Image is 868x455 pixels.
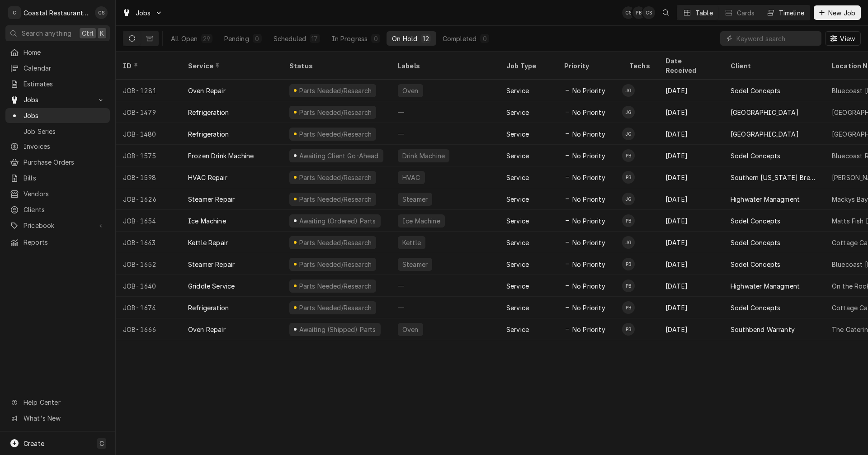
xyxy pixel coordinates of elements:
[622,106,635,118] div: JG
[5,218,110,233] a: Go to Pricebook
[622,128,635,140] div: James Gatton's Avatar
[188,325,226,334] div: Oven Repair
[391,275,499,297] div: —
[572,260,605,269] span: No Priority
[506,281,529,291] div: Service
[116,101,181,123] div: JOB-1479
[482,34,487,43] div: 0
[5,202,110,217] a: Clients
[731,303,780,313] div: Sodel Concepts
[658,318,723,340] div: [DATE]
[572,281,605,291] span: No Priority
[572,216,605,226] span: No Priority
[622,193,635,205] div: James Gatton's Avatar
[622,149,635,162] div: PB
[622,128,635,140] div: JG
[95,6,108,19] div: Chris Sockriter's Avatar
[203,34,210,43] div: 29
[622,301,635,314] div: PB
[391,297,499,318] div: —
[398,61,492,71] div: Labels
[289,61,382,71] div: Status
[116,253,181,275] div: JOB-1652
[506,303,529,313] div: Service
[188,303,229,313] div: Refrigeration
[24,63,105,73] span: Calendar
[731,281,800,291] div: Highwater Managment
[332,34,368,43] div: In Progress
[5,108,110,123] a: Jobs
[116,318,181,340] div: JOB-1666
[5,186,110,201] a: Vendors
[5,411,110,426] a: Go to What's New
[274,34,306,43] div: Scheduled
[5,92,110,107] a: Go to Jobs
[658,145,723,166] div: [DATE]
[116,80,181,101] div: JOB-1281
[622,323,635,336] div: PB
[731,108,799,117] div: [GEOGRAPHIC_DATA]
[5,395,110,410] a: Go to Help Center
[5,235,110,250] a: Reports
[737,8,755,18] div: Cards
[506,325,529,334] div: Service
[373,34,378,43] div: 0
[298,151,379,161] div: Awaiting Client Go-Ahead
[731,173,817,182] div: Southern [US_STATE] Brewing Company
[24,205,105,214] span: Clients
[298,325,377,334] div: Awaiting (Shipped) Parts
[622,236,635,249] div: James Gatton's Avatar
[298,194,373,204] div: Parts Needed/Research
[506,61,550,71] div: Job Type
[572,108,605,117] span: No Priority
[171,34,198,43] div: All Open
[632,6,645,19] div: Phill Blush's Avatar
[24,79,105,89] span: Estimates
[731,151,780,161] div: Sodel Concepts
[658,188,723,210] div: [DATE]
[8,6,21,19] div: C
[24,111,105,120] span: Jobs
[572,303,605,313] span: No Priority
[116,297,181,318] div: JOB-1674
[506,260,529,269] div: Service
[188,238,228,247] div: Kettle Repair
[5,45,110,60] a: Home
[188,61,273,71] div: Service
[116,123,181,145] div: JOB-1480
[24,237,105,247] span: Reports
[188,173,227,182] div: HVAC Repair
[24,127,105,136] span: Job Series
[5,139,110,154] a: Invoices
[24,173,105,183] span: Bills
[298,303,373,313] div: Parts Needed/Research
[658,275,723,297] div: [DATE]
[188,281,235,291] div: Griddle Service
[5,171,110,185] a: Bills
[311,34,318,43] div: 17
[24,398,104,407] span: Help Center
[665,56,714,75] div: Date Received
[622,149,635,162] div: Phill Blush's Avatar
[622,171,635,184] div: PB
[632,6,645,19] div: PB
[622,258,635,270] div: Phill Blush's Avatar
[24,95,92,104] span: Jobs
[658,166,723,188] div: [DATE]
[116,232,181,253] div: JOB-1643
[298,173,373,182] div: Parts Needed/Research
[116,210,181,232] div: JOB-1654
[188,216,226,226] div: Ice Machine
[188,86,226,95] div: Oven Repair
[24,142,105,151] span: Invoices
[401,238,422,247] div: Kettle
[5,155,110,170] a: Purchase Orders
[564,61,613,71] div: Priority
[695,8,713,18] div: Table
[658,210,723,232] div: [DATE]
[401,151,446,161] div: Drink Machine
[642,6,655,19] div: Chris Sockriter's Avatar
[423,34,429,43] div: 12
[731,238,780,247] div: Sodel Concepts
[622,84,635,97] div: James Gatton's Avatar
